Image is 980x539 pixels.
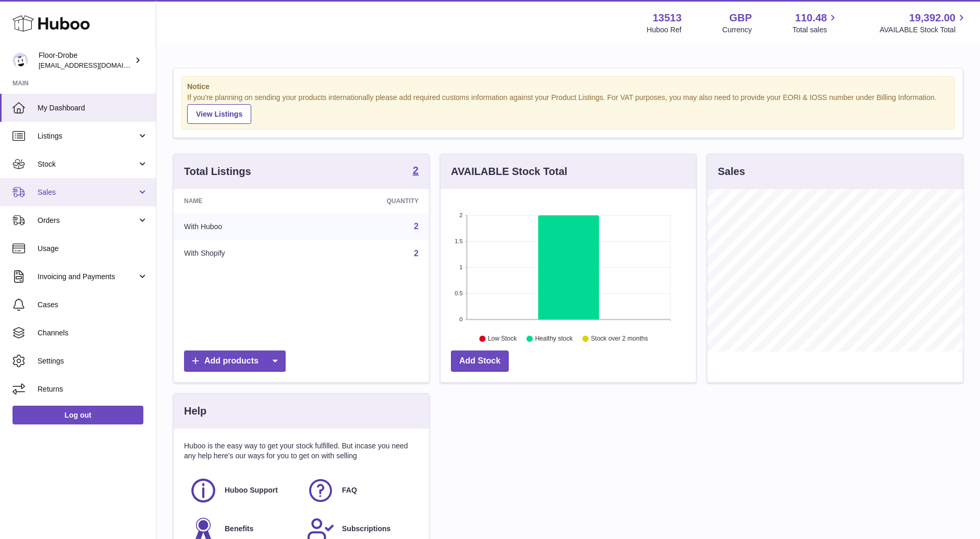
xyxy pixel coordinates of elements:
[38,159,137,169] span: Stock
[879,11,967,35] a: 19,392.00 AVAILABLE Stock Total
[187,104,251,124] a: View Listings
[189,477,296,505] a: Huboo Support
[174,189,311,213] th: Name
[184,441,419,461] p: Huboo is the easy way to get your stock fulfilled. But incase you need any help here's our ways f...
[342,524,390,534] span: Subscriptions
[187,82,949,92] strong: Notice
[38,244,148,254] span: Usage
[225,524,253,534] span: Benefits
[13,406,143,424] a: Log out
[13,53,28,68] img: jthurling@live.com
[413,165,419,178] a: 2
[174,213,311,240] td: With Huboo
[342,485,357,495] span: FAQ
[311,189,429,213] th: Quantity
[38,103,148,113] span: My Dashboard
[879,25,967,35] span: AVAILABLE Stock Total
[38,328,148,338] span: Channels
[792,11,839,35] a: 110.48 Total sales
[413,165,419,176] strong: 2
[38,272,137,282] span: Invoicing and Payments
[591,335,648,342] text: Stock over 2 months
[307,477,413,505] a: FAQ
[38,187,137,197] span: Sales
[792,25,839,35] span: Total sales
[729,11,752,25] strong: GBP
[38,216,137,225] span: Orders
[38,356,148,366] span: Settings
[488,335,517,342] text: Low Stock
[184,165,251,179] h3: Total Listings
[174,240,311,267] td: With Shopify
[455,290,462,296] text: 0.5
[187,93,949,124] div: If you're planning on sending your products internationally please add required customs informati...
[795,11,827,25] span: 110.48
[653,11,682,25] strong: 13513
[459,316,462,322] text: 0
[455,238,462,244] text: 1.5
[38,300,148,310] span: Cases
[39,61,153,69] span: [EMAIL_ADDRESS][DOMAIN_NAME]
[722,25,752,35] div: Currency
[909,11,955,25] span: 19,392.00
[225,485,278,495] span: Huboo Support
[38,131,137,141] span: Listings
[718,165,745,179] h3: Sales
[414,222,419,231] a: 2
[184,404,206,418] h3: Help
[451,165,567,179] h3: AVAILABLE Stock Total
[39,51,132,70] div: Floor-Drobe
[647,25,682,35] div: Huboo Ref
[459,212,462,218] text: 2
[535,335,573,342] text: Healthy stock
[414,249,419,258] a: 2
[459,264,462,270] text: 1
[184,350,286,372] a: Add products
[451,350,509,372] a: Add Stock
[38,384,148,394] span: Returns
